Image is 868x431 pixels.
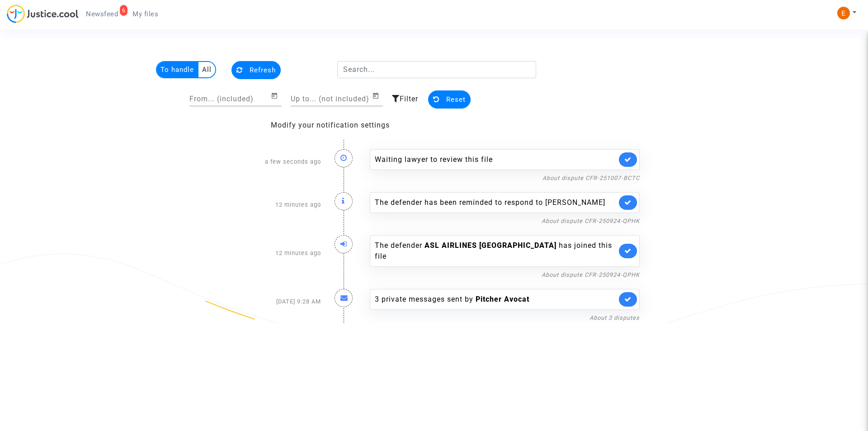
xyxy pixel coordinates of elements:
input: Search... [337,61,537,78]
a: About dispute CFR-250924-QPHK [542,271,640,278]
div: 3 private messages sent by [375,294,617,305]
b: Pitcher Avocat [476,295,529,303]
button: Reset [428,90,471,109]
multi-toggle-item: To handle [157,62,198,77]
div: [DATE] 9:28 AM [222,280,328,323]
button: Open calendar [271,90,282,101]
a: About dispute CFR-250924-QPHK [542,218,640,224]
a: My files [125,7,165,21]
button: Open calendar [372,90,383,101]
div: The defender has been reminded to respond to [PERSON_NAME] [375,197,617,208]
a: About dispute CFR-251007-BCTC [542,175,640,181]
span: Refresh [250,66,276,74]
span: Filter [400,95,418,103]
a: Modify your notification settings [271,121,390,129]
div: Waiting lawyer to review this file [375,154,617,165]
b: ASL AIRLINES [GEOGRAPHIC_DATA] [425,241,557,250]
button: Refresh [231,61,281,79]
img: jc-logo.svg [7,5,79,23]
img: ACg8ocIeiFvHKe4dA5oeRFd_CiCnuxWUEc1A2wYhRJE3TTWt=s96-c [837,7,850,19]
div: a few seconds ago [222,140,328,183]
span: Newsfeed [86,10,118,18]
a: About 3 disputes [590,314,640,321]
div: 12 minutes ago [222,183,328,226]
multi-toggle-item: All [198,62,215,77]
span: Reset [446,95,466,104]
div: The defender has joined this file [375,240,617,262]
span: My files [132,10,158,18]
a: 6Newsfeed [79,7,125,21]
div: 6 [120,5,128,16]
div: 12 minutes ago [222,226,328,280]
